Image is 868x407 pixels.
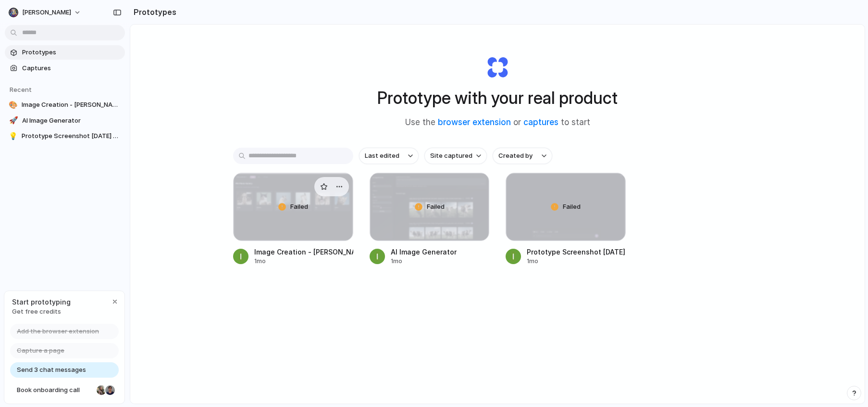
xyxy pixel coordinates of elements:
a: AI Image GeneratorFailedAI Image Generator1mo [370,173,490,266]
span: Add the browser extension [17,327,99,336]
div: 🚀 [9,116,18,126]
span: Send 3 chat messages [17,365,86,375]
div: AI Image Generator [391,247,457,257]
span: Image Creation - [PERSON_NAME][URL] [22,100,121,110]
span: [PERSON_NAME] [22,8,71,17]
button: Site captured [424,148,487,164]
button: [PERSON_NAME] [5,5,86,20]
div: 1mo [527,257,626,266]
span: Use the or to start [405,116,590,129]
span: Prototype Screenshot [DATE] 8.56.12 am.png [22,131,121,141]
button: Last edited [359,148,419,164]
span: Failed [290,202,308,212]
a: Image Creation - Leonardo.AiFailedImage Creation - [PERSON_NAME][URL]1mo [233,173,353,266]
span: Failed [563,202,581,212]
div: Christian Iacullo [104,384,116,396]
span: Site captured [430,151,472,161]
span: AI Image Generator [22,116,121,126]
span: Get free credits [12,307,71,317]
span: Last edited [365,151,399,161]
span: Start prototyping [12,297,71,307]
span: Captures [22,64,121,73]
div: Image Creation - [PERSON_NAME][URL] [254,247,353,257]
a: 💡Prototype Screenshot [DATE] 8.56.12 am.png [5,129,125,143]
span: Created by [498,151,533,161]
a: browser extension [438,117,511,127]
span: Prototypes [22,48,121,57]
span: Book onboarding call [17,385,93,395]
div: 💡 [9,131,18,141]
a: Prototypes [5,45,125,60]
a: captures [523,117,558,127]
div: 1mo [391,257,457,266]
a: Prototype Screenshot 2025-08-21 at 8.56.12 am.pngFailedPrototype Screenshot [DATE] 8.56.12 am.png1mo [506,173,626,266]
div: Nicole Kubica [96,384,107,396]
h2: Prototypes [130,6,176,18]
span: Capture a page [17,346,64,356]
span: Recent [10,86,32,93]
div: Prototype Screenshot [DATE] 8.56.12 am.png [527,247,626,257]
a: 🎨Image Creation - [PERSON_NAME][URL] [5,98,125,112]
div: 🎨 [9,100,18,110]
a: Book onboarding call [10,382,119,398]
a: Captures [5,61,125,76]
span: Failed [427,202,445,212]
button: Created by [493,148,552,164]
div: 1mo [254,257,353,266]
h1: Prototype with your real product [377,85,618,111]
a: 🚀AI Image Generator [5,114,125,128]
